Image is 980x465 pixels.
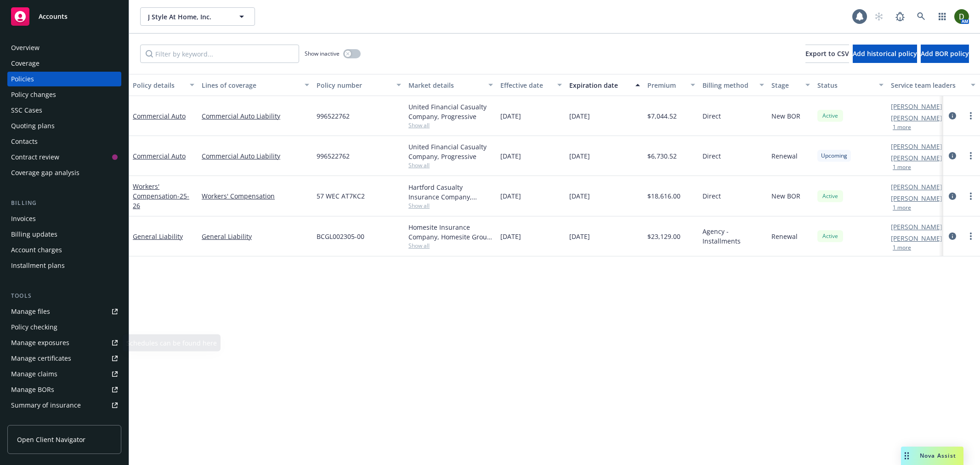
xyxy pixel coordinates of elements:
[893,245,911,250] button: 1 more
[7,291,121,301] div: Tools
[7,56,121,71] a: Coverage
[947,150,958,161] a: circleInformation
[647,111,677,121] span: $7,044.52
[7,103,121,118] a: SSC Cases
[11,119,55,133] div: Quoting plans
[305,50,340,57] span: Show inactive
[17,435,85,444] span: Open Client Navigator
[647,191,680,201] span: $18,616.00
[11,320,57,335] div: Policy checking
[408,202,493,210] span: Show all
[317,111,350,121] span: 996522762
[202,191,309,201] a: Workers' Compensation
[11,351,71,366] div: Manage certificates
[921,45,969,63] button: Add BOR policy
[11,211,36,226] div: Invoices
[500,232,521,241] span: [DATE]
[821,232,839,240] span: Active
[500,80,552,90] div: Effective date
[202,151,309,161] a: Commercial Auto Liability
[901,447,963,465] button: Nova Assist
[7,227,121,242] a: Billing updates
[7,40,121,55] a: Overview
[202,80,299,90] div: Lines of coverage
[408,121,493,129] span: Show all
[891,193,942,203] a: [PERSON_NAME]
[11,87,56,102] div: Policy changes
[821,112,839,120] span: Active
[965,191,976,202] a: more
[7,198,121,208] div: Billing
[11,367,57,381] div: Manage claims
[408,102,493,121] div: United Financial Casualty Company, Progressive
[7,243,121,257] a: Account charges
[11,227,57,242] div: Billing updates
[317,151,350,161] span: 996522762
[140,7,255,26] button: J Style At Home, Inc.
[317,191,365,201] span: 57 WEC AT7KC2
[7,4,121,29] a: Accounts
[891,7,909,26] a: Report a Bug
[965,231,976,242] a: more
[921,49,969,58] span: Add BOR policy
[133,112,186,120] a: Commercial Auto
[805,49,849,58] span: Export to CSV
[771,80,800,90] div: Stage
[870,7,888,26] a: Start snowing
[893,205,911,210] button: 1 more
[7,367,121,381] a: Manage claims
[11,103,42,118] div: SSC Cases
[771,111,800,121] span: New BOR
[7,165,121,180] a: Coverage gap analysis
[11,304,50,319] div: Manage files
[408,80,483,90] div: Market details
[569,111,590,121] span: [DATE]
[891,222,942,232] a: [PERSON_NAME]
[7,258,121,273] a: Installment plans
[7,382,121,397] a: Manage BORs
[569,191,590,201] span: [DATE]
[11,258,65,273] div: Installment plans
[702,191,721,201] span: Direct
[202,111,309,121] a: Commercial Auto Liability
[702,111,721,121] span: Direct
[933,7,952,26] a: Switch app
[821,152,847,160] span: Upcoming
[768,74,814,96] button: Stage
[920,452,956,459] span: Nova Assist
[133,232,183,241] a: General Liability
[500,151,521,161] span: [DATE]
[11,134,38,149] div: Contacts
[7,335,121,350] a: Manage exposures
[140,45,299,63] input: Filter by keyword...
[497,74,566,96] button: Effective date
[647,151,677,161] span: $6,730.52
[891,80,965,90] div: Service team leaders
[771,232,798,241] span: Renewal
[569,232,590,241] span: [DATE]
[901,447,912,465] div: Drag to move
[11,150,59,164] div: Contract review
[405,74,497,96] button: Market details
[821,192,839,200] span: Active
[954,9,969,24] img: photo
[965,150,976,161] a: more
[893,164,911,170] button: 1 more
[891,182,942,192] a: [PERSON_NAME]
[148,12,227,22] span: J Style At Home, Inc.
[644,74,699,96] button: Premium
[891,102,942,111] a: [PERSON_NAME]
[317,232,364,241] span: BCGL002305-00
[702,151,721,161] span: Direct
[7,72,121,86] a: Policies
[853,45,917,63] button: Add historical policy
[891,142,942,151] a: [PERSON_NAME]
[11,40,40,55] div: Overview
[317,80,391,90] div: Policy number
[891,113,942,123] a: [PERSON_NAME]
[11,165,79,180] div: Coverage gap analysis
[198,74,313,96] button: Lines of coverage
[408,182,493,202] div: Hartford Casualty Insurance Company, Hartford Insurance Group
[11,72,34,86] div: Policies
